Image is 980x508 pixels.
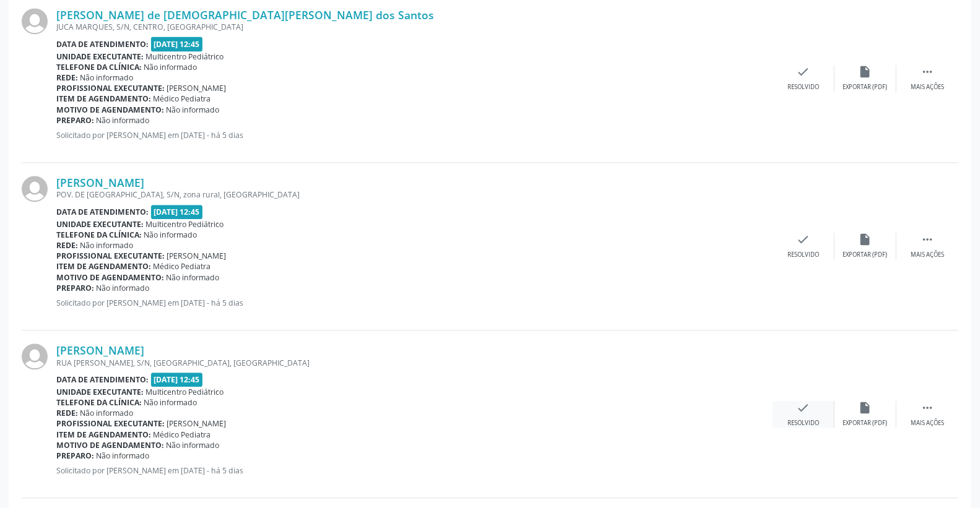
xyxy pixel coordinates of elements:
span: Não informado [97,115,150,126]
div: Exportar (PDF) [843,83,888,92]
b: Unidade executante: [56,387,144,397]
span: [PERSON_NAME] [167,251,227,261]
i:  [921,233,934,246]
p: Solicitado por [PERSON_NAME] em [DATE] - há 5 dias [56,465,773,476]
span: Não informado [80,72,134,83]
b: Telefone da clínica: [56,62,142,72]
b: Preparo: [56,450,94,461]
b: Telefone da clínica: [56,397,142,408]
b: Data de atendimento: [56,207,149,217]
b: Item de agendamento: [56,261,151,272]
span: Médico Pediatra [154,93,211,104]
p: Solicitado por [PERSON_NAME] em [DATE] - há 5 dias [56,130,773,140]
p: Solicitado por [PERSON_NAME] em [DATE] - há 5 dias [56,298,773,308]
i: check [797,401,810,415]
i: insert_drive_file [859,401,872,415]
img: img [22,176,48,202]
a: [PERSON_NAME] [56,343,144,357]
b: Motivo de agendamento: [56,105,164,115]
span: Não informado [144,62,197,72]
b: Rede: [56,72,78,83]
div: Mais ações [911,83,944,92]
div: JUCA MARQUES, S/N, CENTRO, [GEOGRAPHIC_DATA] [56,22,773,32]
i: insert_drive_file [859,233,872,246]
i:  [921,65,934,79]
b: Profissional executante: [56,251,165,261]
b: Preparo: [56,115,94,126]
i: insert_drive_file [859,65,872,79]
span: [PERSON_NAME] [167,83,227,93]
span: Médico Pediatra [154,429,211,440]
span: Não informado [144,230,197,240]
span: Multicentro Pediátrico [146,387,224,397]
span: [PERSON_NAME] [167,418,227,429]
a: [PERSON_NAME] de [DEMOGRAPHIC_DATA][PERSON_NAME] dos Santos [56,8,434,22]
i:  [921,401,934,415]
b: Item de agendamento: [56,429,151,440]
span: Não informado [80,408,134,418]
b: Profissional executante: [56,83,165,93]
b: Profissional executante: [56,418,165,429]
i: check [797,233,810,246]
div: Mais ações [911,419,944,428]
span: Multicentro Pediátrico [146,219,224,230]
span: Multicentro Pediátrico [146,51,224,62]
b: Unidade executante: [56,219,144,230]
span: Médico Pediatra [154,261,211,272]
div: RUA [PERSON_NAME], S/N, [GEOGRAPHIC_DATA], [GEOGRAPHIC_DATA] [56,358,773,368]
span: Não informado [167,105,220,115]
b: Preparo: [56,283,94,293]
span: [DATE] 12:45 [151,205,203,219]
img: img [22,8,48,34]
span: Não informado [167,440,220,450]
a: [PERSON_NAME] [56,176,144,189]
img: img [22,343,48,369]
div: Exportar (PDF) [843,419,888,428]
span: Não informado [167,272,220,283]
b: Rede: [56,240,78,251]
b: Data de atendimento: [56,39,149,50]
span: Não informado [80,240,134,251]
div: Resolvido [787,251,819,259]
b: Motivo de agendamento: [56,440,164,450]
i: check [797,65,810,79]
span: Não informado [97,283,150,293]
div: Mais ações [911,251,944,259]
b: Item de agendamento: [56,93,151,104]
div: Resolvido [787,83,819,92]
div: Resolvido [787,419,819,428]
b: Motivo de agendamento: [56,272,164,283]
b: Data de atendimento: [56,374,149,385]
span: Não informado [144,397,197,408]
span: [DATE] 12:45 [151,37,203,51]
span: [DATE] 12:45 [151,372,203,387]
b: Rede: [56,408,78,418]
span: Não informado [97,450,150,461]
div: Exportar (PDF) [843,251,888,259]
b: Telefone da clínica: [56,230,142,240]
b: Unidade executante: [56,51,144,62]
div: POV. DE [GEOGRAPHIC_DATA], S/N, zona rural, [GEOGRAPHIC_DATA] [56,189,773,200]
